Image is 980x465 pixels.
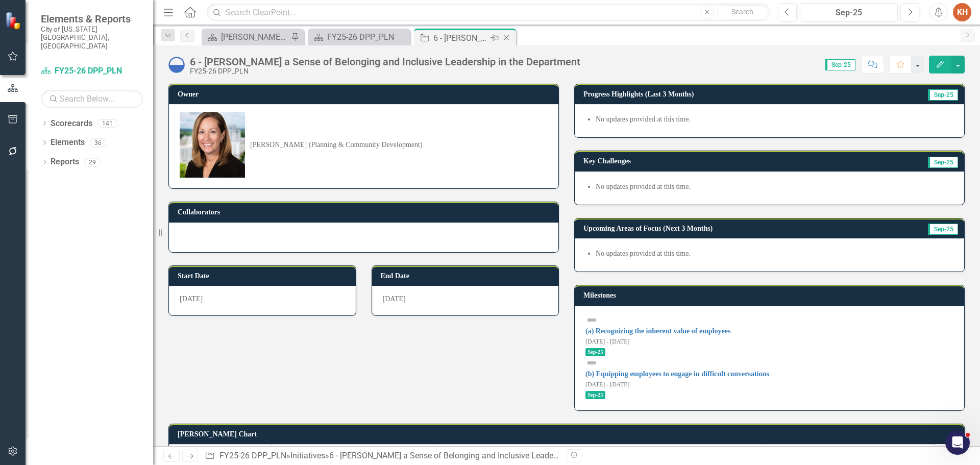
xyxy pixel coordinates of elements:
[178,90,553,98] h3: Owner
[204,31,288,43] a: [PERSON_NAME]'s Home
[953,3,971,21] button: KH
[41,65,143,77] a: FY25-26 DPP_PLN
[178,430,959,438] h3: [PERSON_NAME] Chart
[178,208,553,216] h3: Collaborators
[329,451,638,460] div: 6 - [PERSON_NAME] a Sense of Belonging and Inclusive Leadership in the Department
[583,157,810,165] h3: Key Challenges
[84,158,101,166] div: 29
[803,7,894,19] div: Sep-25
[5,11,23,29] img: ClearPoint Strategy
[928,89,958,101] span: Sep-25
[41,25,143,50] small: City of [US_STATE][GEOGRAPHIC_DATA], [GEOGRAPHIC_DATA]
[928,224,958,235] span: Sep-25
[310,31,407,43] a: FY25-26 DPP_PLN
[190,67,580,75] div: FY25-26 DPP_PLN
[585,338,630,345] small: [DATE] - [DATE]
[383,295,406,303] span: [DATE]
[945,430,970,455] iframe: Intercom live chat
[585,370,769,378] a: (b) Equipping employees to engage in difficult conversations
[272,445,437,457] div: 2024
[768,445,935,457] div: 2026
[180,295,203,303] span: [DATE]
[583,90,876,98] h3: Progress Highlights (Last 3 Months)
[825,59,855,70] span: Sep-25
[717,5,768,19] button: Search
[583,225,886,232] h3: Upcoming Areas of Focus (Next 3 Months)
[731,8,753,16] span: Search
[51,156,79,168] a: Reports
[205,450,559,462] div: » »
[800,3,898,21] button: Sep-25
[585,314,598,326] img: Not Defined
[41,13,143,25] span: Elements & Reports
[180,112,245,178] img: Kathy Warren
[585,327,730,335] a: (a) Recognizing the inherent value of employees
[190,56,580,67] div: 6 - [PERSON_NAME] a Sense of Belonging and Inclusive Leadership in the Department
[41,90,143,108] input: Search Below...
[928,157,958,168] span: Sep-25
[178,272,351,280] h3: Start Date
[381,272,554,280] h3: End Date
[51,137,85,149] a: Elements
[585,348,605,356] span: Sep-25
[290,451,325,460] a: Initiatives
[221,31,288,43] div: [PERSON_NAME]'s Home
[433,32,488,44] div: 6 - [PERSON_NAME] a Sense of Belonging and Inclusive Leadership in the Department
[168,57,185,73] img: In Progress
[596,182,953,192] li: No updates provided at this time.
[585,391,605,399] span: Sep-25
[207,4,770,21] input: Search ClearPoint...
[437,445,768,457] div: 2025
[596,249,953,259] li: No updates provided at this time.
[585,357,598,369] img: Not Defined
[90,138,106,147] div: 36
[250,140,423,150] div: [PERSON_NAME] (Planning & Community Development)
[596,114,953,125] li: No updates provided at this time.
[97,119,117,128] div: 141
[51,118,92,130] a: Scorecards
[219,451,286,460] a: FY25-26 DPP_PLN
[583,291,959,299] h3: Milestones
[327,31,407,43] div: FY25-26 DPP_PLN
[585,381,630,388] small: [DATE] - [DATE]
